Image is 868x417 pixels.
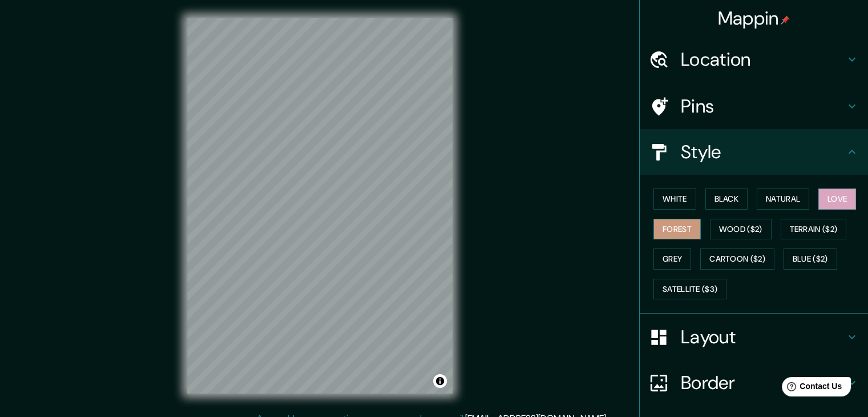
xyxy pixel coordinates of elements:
[640,129,868,175] div: Style
[653,248,691,270] button: Grey
[681,48,845,71] h4: Location
[653,279,726,300] button: Satellite ($3)
[640,83,868,129] div: Pins
[718,7,790,30] h4: Mappin
[653,219,701,240] button: Forest
[781,219,847,240] button: Terrain ($2)
[640,37,868,82] div: Location
[681,141,845,163] h4: Style
[640,314,868,360] div: Layout
[187,18,453,394] canvas: Map
[681,95,845,118] h4: Pins
[700,248,774,270] button: Cartoon ($2)
[653,189,696,210] button: White
[766,372,855,404] iframe: Help widget launcher
[818,189,856,210] button: Love
[640,360,868,406] div: Border
[757,189,809,210] button: Natural
[705,189,748,210] button: Black
[781,15,790,25] img: pin-icon.png
[681,371,845,394] h4: Border
[784,248,837,270] button: Blue ($2)
[433,374,447,388] button: Toggle attribution
[681,326,845,348] h4: Layout
[710,219,772,240] button: Wood ($2)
